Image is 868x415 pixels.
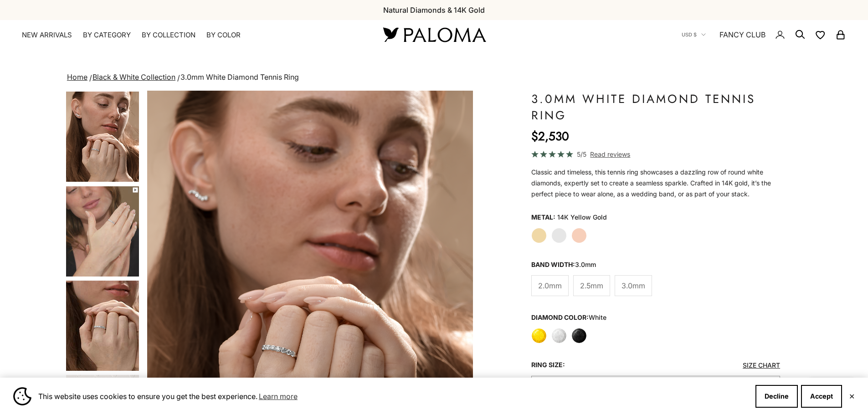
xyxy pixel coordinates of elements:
a: Home [67,72,87,82]
summary: By Color [206,31,241,40]
button: Accept [801,385,842,408]
variant-option-value: 3.0mm [575,261,596,268]
summary: By Category [83,31,131,40]
nav: breadcrumbs [65,71,803,84]
span: USD $ [682,31,697,39]
span: 2.0mm [538,280,562,292]
a: FANCY CLUB [719,29,765,41]
variant-option-value: white [589,313,606,321]
h1: 3.0mm White Diamond Tennis Ring [531,91,781,123]
span: 5/5 [577,149,586,159]
nav: Secondary navigation [682,20,846,49]
img: #YellowGold #WhiteGold #RoseGold [66,92,139,182]
a: NEW ARRIVALS [22,31,72,40]
span: This website uses cookies to ensure you get the best experience. [38,389,748,403]
img: #YellowGold #WhiteGold #RoseGold [66,281,139,371]
legend: Diamond Color: [531,311,606,324]
button: Go to item 6 [65,280,140,372]
span: 3.0mm [621,280,645,292]
legend: Ring size: [531,358,565,372]
sale-price: $2,530 [531,127,569,145]
summary: By Collection [142,31,195,40]
img: #YellowGold #WhiteGold #RoseGold [66,186,139,277]
a: Black & White Collection [92,72,175,82]
a: 5/5 Read reviews [531,149,781,159]
img: Cookie banner [13,387,31,405]
button: Go to item 5 [65,185,140,277]
legend: Band Width: [531,258,596,272]
p: Classic and timeless, this tennis ring showcases a dazzling row of round white diamonds, expertly... [531,167,781,200]
a: Size Chart [743,361,780,369]
button: 4 [531,376,781,401]
button: Go to item 4 [65,91,140,183]
p: Natural Diamonds & 14K Gold [383,4,485,16]
legend: Metal: [531,210,555,224]
a: Learn more [257,389,299,403]
nav: Primary navigation [22,31,361,40]
variant-option-value: 14K Yellow Gold [557,210,607,224]
button: Close [849,394,855,399]
button: USD $ [682,31,706,39]
span: 3.0mm White Diamond Tennis Ring [180,72,299,82]
span: 2.5mm [580,280,603,292]
button: Decline [755,385,798,408]
span: Read reviews [590,149,630,159]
